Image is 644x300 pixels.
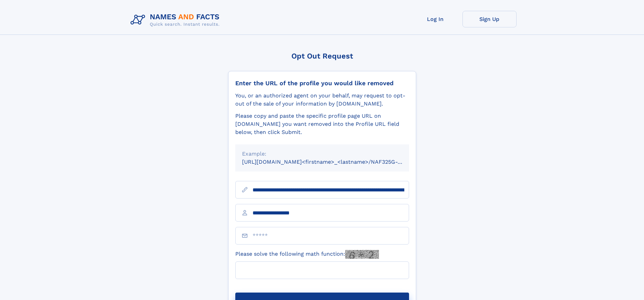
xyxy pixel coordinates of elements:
[242,150,402,158] div: Example:
[235,92,409,108] div: You, or an authorized agent on your behalf, may request to opt-out of the sale of your informatio...
[128,11,225,29] img: Logo Names and Facts
[242,159,422,165] small: [URL][DOMAIN_NAME]<firstname>_<lastname>/NAF325G-xxxxxxxx
[235,250,379,259] label: Please solve the following math function:
[235,112,409,136] div: Please copy and paste the specific profile page URL on [DOMAIN_NAME] you want removed into the Pr...
[462,11,517,27] a: Sign Up
[408,11,462,27] a: Log In
[228,52,416,60] div: Opt Out Request
[235,79,409,87] div: Enter the URL of the profile you would like removed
